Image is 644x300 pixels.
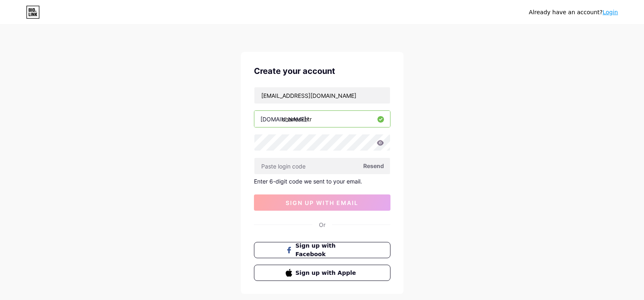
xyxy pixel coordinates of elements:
[529,8,618,17] div: Already have an account?
[254,158,390,174] input: Paste login code
[319,220,325,229] div: Or
[254,194,390,211] button: sign up with email
[254,87,390,104] input: Email
[254,65,390,77] div: Create your account
[254,265,390,281] button: Sign up with Apple
[295,269,358,277] span: Sign up with Apple
[254,242,390,258] button: Sign up with Facebook
[260,115,308,123] div: [DOMAIN_NAME]/
[363,162,384,170] span: Resend
[254,111,390,127] input: username
[295,242,358,259] span: Sign up with Facebook
[254,178,390,185] div: Enter 6-digit code we sent to your email.
[286,199,358,206] span: sign up with email
[603,9,618,15] a: Login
